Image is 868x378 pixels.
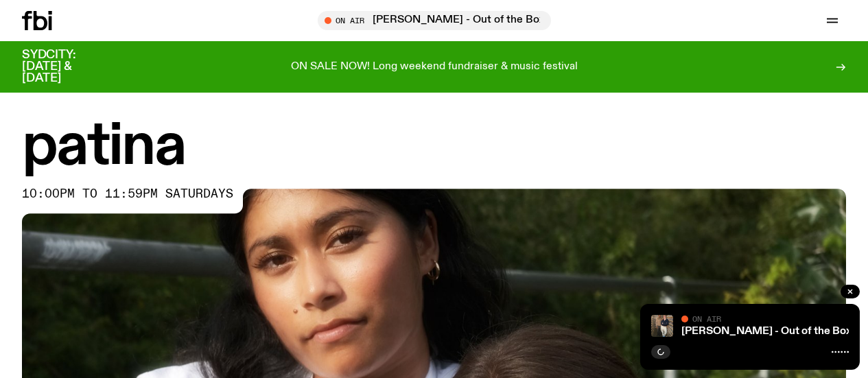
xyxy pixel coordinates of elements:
[22,119,846,175] h1: patina
[692,314,721,323] span: On Air
[22,49,110,84] h3: SYDCITY: [DATE] & [DATE]
[318,11,551,30] button: On Air[PERSON_NAME] - Out of the Box
[651,315,673,337] img: Kate Saap & Lynn Harries
[291,61,578,73] p: ON SALE NOW! Long weekend fundraiser & music festival
[681,326,852,337] a: [PERSON_NAME] - Out of the Box
[22,189,233,200] span: 10:00pm to 11:59pm saturdays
